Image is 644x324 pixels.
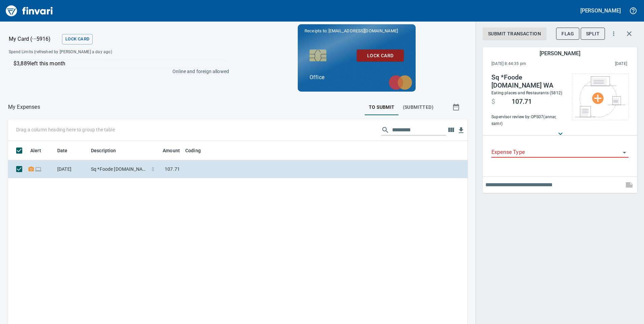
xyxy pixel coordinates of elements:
[556,28,579,40] button: Flag
[88,160,149,178] td: Sq *Foode [DOMAIN_NAME] WA
[491,98,495,106] span: $
[65,35,89,43] span: Lock Card
[57,147,68,155] span: Date
[581,28,605,40] button: Split
[385,72,416,93] img: mastercard.svg
[620,148,629,157] button: Open
[491,73,565,90] h4: Sq *Foode [DOMAIN_NAME] WA
[163,147,180,155] span: Amount
[35,167,42,171] span: Online transaction
[512,98,532,106] span: 107.71
[55,160,88,178] td: [DATE]
[185,147,210,155] span: Coding
[606,26,621,41] button: More
[91,147,116,155] span: Description
[9,35,59,43] p: My Card (···5916)
[491,91,562,95] span: Eating places and Restaurants (5812)
[91,147,125,155] span: Description
[165,166,180,172] span: 107.71
[16,126,115,133] p: Drag a column heading here to group the table
[540,50,580,57] h5: [PERSON_NAME]
[8,103,40,111] p: My Expenses
[571,61,627,67] span: This charge was settled by the merchant and appears on the 2025/09/20 statement.
[579,5,622,16] button: [PERSON_NAME]
[154,147,180,155] span: Amount
[152,166,154,172] span: $
[310,73,404,82] p: Office
[561,30,574,38] span: Flag
[28,167,35,171] span: Receipt Required
[488,30,541,38] span: Submit Transaction
[8,103,40,111] nav: breadcrumb
[369,103,395,111] span: To Submit
[446,125,456,135] button: Choose columns to display
[362,52,398,60] span: Lock Card
[446,99,468,115] button: Show transactions within a particular date range
[62,34,93,44] button: Lock Card
[185,147,201,155] span: Coding
[57,147,76,155] span: Date
[3,68,229,75] p: Online and foreign allowed
[491,114,565,127] span: Supervisor review by: OPS07 (annar, samr)
[483,28,546,40] button: Submit Transaction
[328,28,398,34] span: [EMAIL_ADDRESS][DOMAIN_NAME]
[621,26,637,42] button: Close transaction
[575,76,625,117] img: Select file
[30,147,41,155] span: Alert
[4,3,55,19] img: Finvari
[403,103,433,111] span: (Submitted)
[30,147,50,155] span: Alert
[456,125,466,135] button: Download table
[304,28,409,34] p: Receipts to:
[13,60,225,68] p: $3,889 left this month
[9,49,170,56] span: Spend Limits (refreshed by [PERSON_NAME] a day ago)
[586,30,600,38] span: Split
[621,177,637,193] span: This records your note into the expense
[491,61,571,67] span: [DATE] 8:44:35 pm
[580,7,621,14] h5: [PERSON_NAME]
[357,50,404,62] button: Lock Card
